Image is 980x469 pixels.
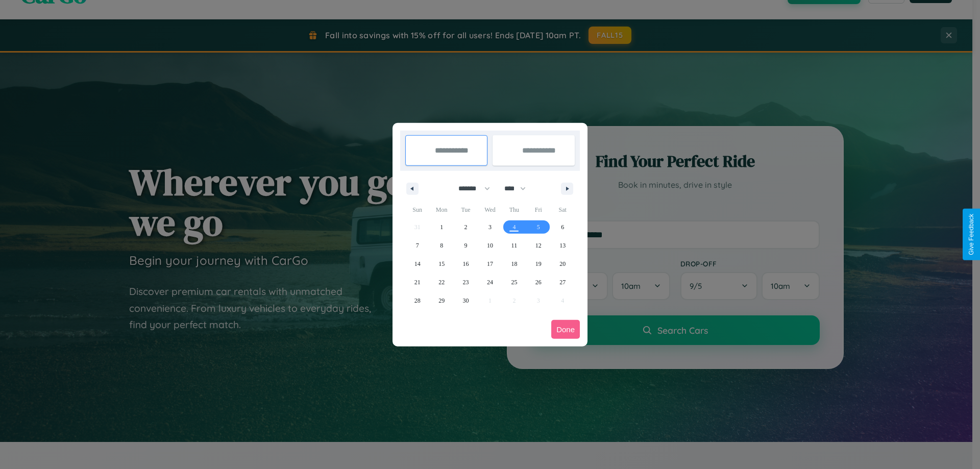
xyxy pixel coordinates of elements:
span: 21 [414,273,421,291]
button: Done [551,320,580,339]
span: 5 [537,218,540,236]
button: 9 [454,236,478,255]
button: 28 [405,291,429,310]
span: 19 [535,255,542,273]
span: 30 [463,291,469,310]
button: 22 [429,273,453,291]
button: 3 [478,218,502,236]
button: 12 [526,236,550,255]
span: 20 [559,255,566,273]
span: 28 [414,291,421,310]
button: 25 [502,273,526,291]
span: 8 [440,236,443,255]
span: 9 [464,236,468,255]
span: 2 [464,218,468,236]
span: 7 [416,236,419,255]
button: 7 [405,236,429,255]
span: 3 [488,218,492,236]
button: 30 [454,291,478,310]
span: 22 [438,273,445,291]
button: 24 [478,273,502,291]
span: Mon [429,202,453,218]
span: 11 [511,236,518,255]
button: 21 [405,273,429,291]
button: 29 [429,291,453,310]
span: 27 [559,273,566,291]
button: 27 [551,273,575,291]
span: 25 [511,273,517,291]
span: 26 [535,273,542,291]
span: Tue [454,202,478,218]
button: 20 [551,255,575,273]
span: 24 [487,273,493,291]
span: Sun [405,202,429,218]
span: Fri [526,202,550,218]
button: 16 [454,255,478,273]
span: 15 [438,255,445,273]
span: 13 [559,236,566,255]
button: 1 [429,218,453,236]
span: 1 [440,218,443,236]
button: 2 [454,218,478,236]
button: 26 [526,273,550,291]
span: Wed [478,202,502,218]
span: 18 [511,255,517,273]
button: 15 [429,255,453,273]
div: Give Feedback [968,214,975,255]
button: 10 [478,236,502,255]
button: 5 [526,218,550,236]
button: 19 [526,255,550,273]
button: 4 [502,218,526,236]
span: 17 [487,255,493,273]
span: 12 [535,236,542,255]
span: 14 [414,255,421,273]
span: 16 [463,255,469,273]
button: 23 [454,273,478,291]
span: 6 [561,218,564,236]
button: 13 [551,236,575,255]
span: 29 [438,291,445,310]
button: 11 [502,236,526,255]
button: 18 [502,255,526,273]
button: 17 [478,255,502,273]
button: 6 [551,218,575,236]
span: 4 [512,218,516,236]
span: 23 [463,273,469,291]
button: 8 [429,236,453,255]
span: Sat [551,202,575,218]
button: 14 [405,255,429,273]
span: Thu [502,202,526,218]
span: 10 [487,236,493,255]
